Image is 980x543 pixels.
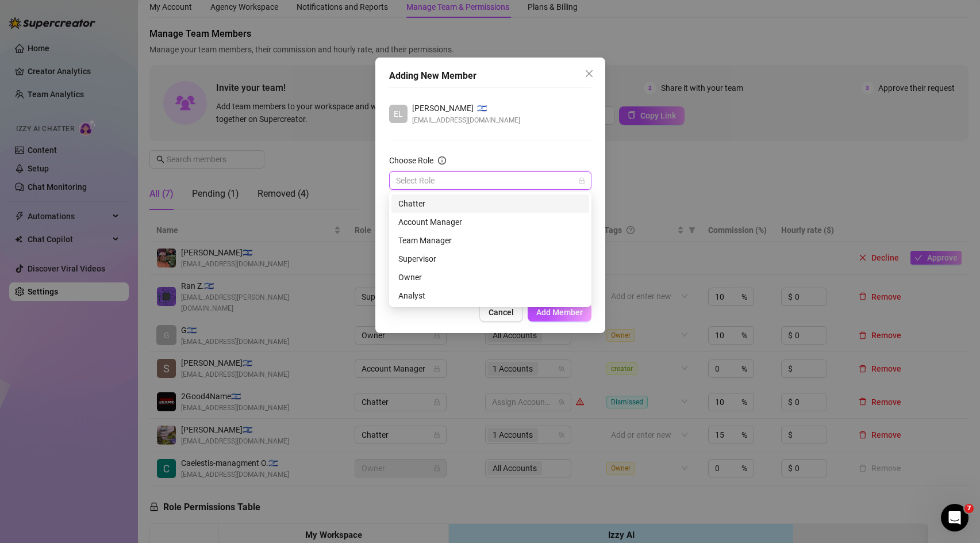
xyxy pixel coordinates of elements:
div: Choose Role [389,154,433,167]
button: Add Member [528,303,591,322]
div: Adding New Member [389,69,591,83]
div: Owner [391,268,589,286]
span: Cancel [489,308,514,317]
div: Account Manager [391,213,589,231]
div: Chatter [391,194,589,213]
span: EL [394,108,403,120]
div: Chatter [398,197,582,210]
span: Add Member [536,308,583,317]
div: Analyst [391,286,589,305]
div: Supervisor [391,250,589,268]
div: Analyst [398,289,582,302]
span: lock [578,177,585,184]
div: Account Manager [398,216,582,228]
iframe: Intercom live chat [941,504,969,531]
div: Supervisor [398,253,582,265]
span: [EMAIL_ADDRESS][DOMAIN_NAME] [412,114,520,126]
div: Team Manager [398,234,582,247]
span: [PERSON_NAME] [412,102,474,114]
button: Cancel [479,303,523,322]
span: Close [580,69,598,78]
span: 7 [964,504,974,513]
span: info-circle [438,156,446,165]
button: Close [580,64,598,83]
div: Team Manager [391,231,589,250]
div: 🇮🇱 [412,102,520,114]
span: close [585,69,594,78]
div: Owner [398,271,582,284]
